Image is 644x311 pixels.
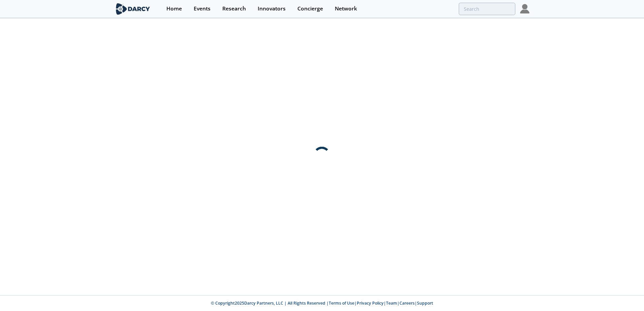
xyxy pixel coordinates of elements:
div: Network [335,6,357,11]
a: Team [386,300,397,306]
a: Terms of Use [329,300,354,306]
a: Privacy Policy [357,300,384,306]
a: Careers [399,300,415,306]
input: Advanced Search [459,3,515,15]
div: Innovators [258,6,286,11]
div: Events [194,6,211,11]
img: Profile [520,4,529,13]
a: Support [417,300,433,306]
div: Research [222,6,246,11]
img: logo-wide.svg [115,3,151,15]
div: Home [166,6,182,11]
p: © Copyright 2025 Darcy Partners, LLC | All Rights Reserved | | | | | [73,300,571,306]
div: Concierge [297,6,323,11]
